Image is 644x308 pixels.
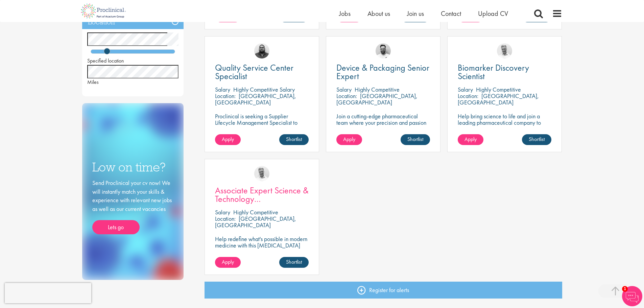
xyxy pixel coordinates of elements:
[376,43,391,58] img: Emile De Beer
[222,136,234,143] span: Apply
[92,179,173,234] div: Send Proclinical your cv now! We will instantly match your skills & experience with relevant new ...
[336,64,430,80] a: Device & Packaging Senior Expert
[87,57,124,64] span: Specified location
[336,92,418,106] p: [GEOGRAPHIC_DATA], [GEOGRAPHIC_DATA]
[522,134,551,145] a: Shortlist
[254,166,269,181] img: Joshua Bye
[215,113,309,145] p: Proclinical is seeking a Supplier Lifecycle Management Specialist to support global vendor change...
[215,215,236,222] span: Location:
[215,185,309,213] span: Associate Expert Science & Technology ([MEDICAL_DATA])
[92,161,173,174] h3: Low on time?
[458,86,473,93] span: Salary
[367,9,390,18] a: About us
[215,134,241,145] a: Apply
[458,62,529,82] span: Biomarker Discovery Scientist
[458,113,551,145] p: Help bring science to life and join a leading pharmaceutical company to play a key role in delive...
[401,134,430,145] a: Shortlist
[215,62,293,82] span: Quality Service Center Specialist
[343,136,355,143] span: Apply
[339,9,351,18] a: Jobs
[336,92,357,100] span: Location:
[441,9,461,18] a: Contact
[478,9,508,18] a: Upload CV
[458,92,478,100] span: Location:
[279,134,309,145] a: Shortlist
[464,136,477,143] span: Apply
[497,43,512,58] img: Joshua Bye
[215,86,230,93] span: Salary
[215,92,296,106] p: [GEOGRAPHIC_DATA], [GEOGRAPHIC_DATA]
[215,186,309,203] a: Associate Expert Science & Technology ([MEDICAL_DATA])
[215,257,241,268] a: Apply
[222,258,234,265] span: Apply
[336,113,430,139] p: Join a cutting-edge pharmaceutical team where your precision and passion for quality will help sh...
[407,9,424,18] a: Join us
[233,86,295,93] p: Highly Competitive Salary
[355,86,400,93] p: Highly Competitive
[205,282,562,299] a: Register for alerts
[215,208,230,216] span: Salary
[5,283,91,303] iframe: reCAPTCHA
[476,86,521,93] p: Highly Competitive
[458,134,483,145] a: Apply
[336,86,352,93] span: Salary
[279,257,309,268] a: Shortlist
[215,92,236,100] span: Location:
[458,92,539,106] p: [GEOGRAPHIC_DATA], [GEOGRAPHIC_DATA]
[458,64,551,80] a: Biomarker Discovery Scientist
[92,220,140,234] a: Lets go
[215,64,309,80] a: Quality Service Center Specialist
[215,236,309,255] p: Help redefine what's possible in modern medicine with this [MEDICAL_DATA] Associate Expert Scienc...
[336,62,429,82] span: Device & Packaging Senior Expert
[622,286,642,306] img: Chatbot
[87,78,99,86] span: Miles
[254,43,269,58] img: Ashley Bennett
[215,215,296,229] p: [GEOGRAPHIC_DATA], [GEOGRAPHIC_DATA]
[622,286,628,292] span: 1
[233,208,278,216] p: Highly Competitive
[336,134,362,145] a: Apply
